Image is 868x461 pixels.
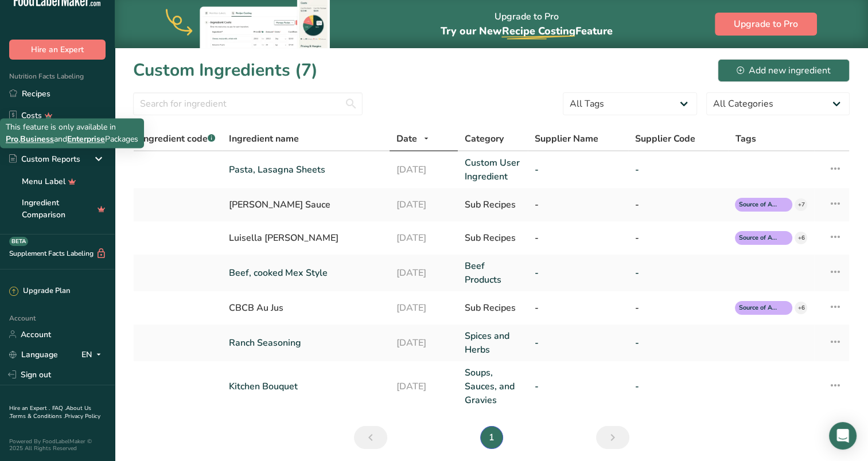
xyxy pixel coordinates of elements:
[465,198,521,212] div: Sub Recipes
[229,380,383,393] a: Kitchen Bouquet
[734,17,798,31] span: Upgrade to Pro
[9,286,70,297] div: Upgrade Plan
[229,231,383,245] div: Luisella [PERSON_NAME]
[52,404,66,412] a: FAQ .
[535,380,621,393] a: -
[6,121,138,145] div: This feature is only available in , and Packages
[229,266,383,280] a: Beef, cooked Mex Style
[465,366,521,407] a: Soups, Sauces, and Gravies
[501,24,575,38] span: Recipe Costing
[141,132,215,145] span: Ingredient code
[9,345,58,365] a: Language
[396,132,417,146] span: Date
[65,412,100,420] a: Privacy Policy
[396,231,451,245] div: [DATE]
[229,301,383,315] div: CBCB Au Jus
[735,132,756,146] span: Tags
[396,266,451,280] a: [DATE]
[635,301,722,315] div: -
[535,163,621,177] a: -
[440,1,612,48] div: Upgrade to Pro
[9,404,50,412] a: Hire an Expert .
[738,233,779,243] span: Source of Antioxidants
[635,380,722,393] a: -
[596,426,629,449] a: Next
[9,40,106,60] button: Hire an Expert
[396,380,451,393] a: [DATE]
[396,198,451,212] div: [DATE]
[465,259,521,287] a: Beef Products
[396,301,451,315] div: [DATE]
[9,237,28,246] div: BETA
[9,153,80,165] div: Custom Reports
[535,198,621,212] div: -
[635,231,722,245] div: -
[535,231,621,245] div: -
[718,59,850,82] button: Add new ingredient
[635,266,722,280] a: -
[396,336,451,350] a: [DATE]
[229,336,383,350] a: Ranch Seasoning
[795,302,807,314] div: +6
[635,198,722,212] div: -
[737,64,831,77] div: Add new ingredient
[465,231,521,245] div: Sub Recipes
[465,301,521,315] div: Sub Recipes
[535,266,621,280] a: -
[738,303,779,313] span: Source of Antioxidants
[396,163,451,177] a: [DATE]
[829,422,857,450] div: Open Intercom Messenger
[635,132,695,146] span: Supplier Code
[635,336,722,350] a: -
[229,163,383,177] a: Pasta, Lasagna Sheets
[133,57,318,83] h1: Custom Ingredients (7)
[67,134,105,144] span: Enterprise
[738,200,779,210] span: Source of Antioxidants
[9,438,106,452] div: Powered By FoodLabelMaker © 2025 All Rights Reserved
[81,347,106,361] div: EN
[715,13,817,36] button: Upgrade to Pro
[20,134,54,144] span: Business
[535,301,621,315] div: -
[635,163,722,177] a: -
[229,132,299,146] span: Ingredient name
[6,134,18,144] span: Pro
[9,404,91,420] a: About Us .
[535,132,598,146] span: Supplier Name
[535,336,621,350] a: -
[465,132,504,146] span: Category
[133,92,363,115] input: Search for ingredient
[465,156,521,183] a: Custom User Ingredient
[229,198,383,212] div: [PERSON_NAME] Sauce
[10,412,65,420] a: Terms & Conditions .
[440,24,612,38] span: Try our New Feature
[465,329,521,357] a: Spices and Herbs
[795,232,807,244] div: +6
[354,426,387,449] a: Previous
[795,198,807,211] div: +7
